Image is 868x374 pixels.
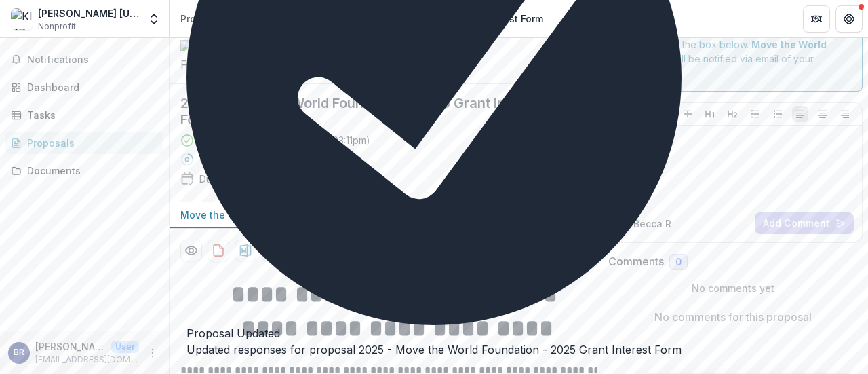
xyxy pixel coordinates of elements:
[199,172,306,186] p: Due on [DATE] 7:59 PM
[11,8,33,30] img: KIPP Massachusetts - Lynn
[835,5,863,33] button: Get Help
[180,208,439,222] p: Move the World Foundation - 2025 Grant Interest Form
[702,106,718,122] button: Heading 1
[5,160,163,182] a: Documents
[657,106,673,122] button: Italicize
[803,5,830,33] button: Partners
[180,240,202,261] button: Preview f09f4b05-eff3-467e-90a2-1b66f2199ee7-0.pdf
[199,155,210,164] p: 50 %
[654,309,812,325] p: No comments for this proposal
[175,9,549,29] nav: breadcrumb
[251,12,543,26] div: 2025 - Move the World Foundation - 2025 Grant Interest Form
[608,255,664,268] h2: Comments
[35,354,139,366] p: [EMAIL_ADDRESS][DOMAIN_NAME]
[27,80,153,94] div: Dashboard
[444,208,479,222] span: Draft
[27,164,153,178] div: Documents
[633,217,671,231] p: Becca R
[608,281,857,295] p: No comments yet
[635,106,651,122] button: Underline
[262,240,283,261] button: download-proposal
[35,339,106,354] p: [PERSON_NAME]
[180,12,228,26] div: Proposals
[5,132,163,154] a: Proposals
[603,12,863,92] div: Send comments or questions to in the box below. will be notified via email of your comment.
[675,257,682,268] span: 0
[175,9,233,29] a: Proposals
[5,104,163,126] a: Tasks
[289,240,378,261] button: AI Assistant
[679,106,696,122] button: Strike
[5,76,163,98] a: Dashboard
[747,106,764,122] button: Bullet List
[616,220,624,227] div: Becca Root
[792,106,808,122] button: Align Left
[144,5,163,33] button: Open entity switcher
[199,133,370,147] div: Saved 3 minutes ago ( [DATE] @ 3:11pm )
[770,106,786,122] button: Ordered List
[180,40,316,73] img: Move the World Foundation
[837,106,853,122] button: Align Right
[612,106,629,122] button: Bold
[27,108,153,122] div: Tasks
[208,240,229,261] button: download-proposal
[724,106,741,122] button: Heading 2
[38,6,139,20] div: [PERSON_NAME] [US_STATE] - [GEOGRAPHIC_DATA]
[144,345,161,361] button: More
[180,95,564,128] h2: 2025 - Move the World Foundation - 2025 Grant Interest Form
[14,348,24,357] div: Becca Root
[235,240,256,261] button: download-proposal
[755,212,854,234] button: Add Comment
[27,54,158,66] span: Notifications
[111,341,139,353] p: User
[814,106,831,122] button: Align Center
[5,49,163,71] button: Notifications
[38,20,76,33] span: Nonprofit
[27,136,153,150] div: Proposals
